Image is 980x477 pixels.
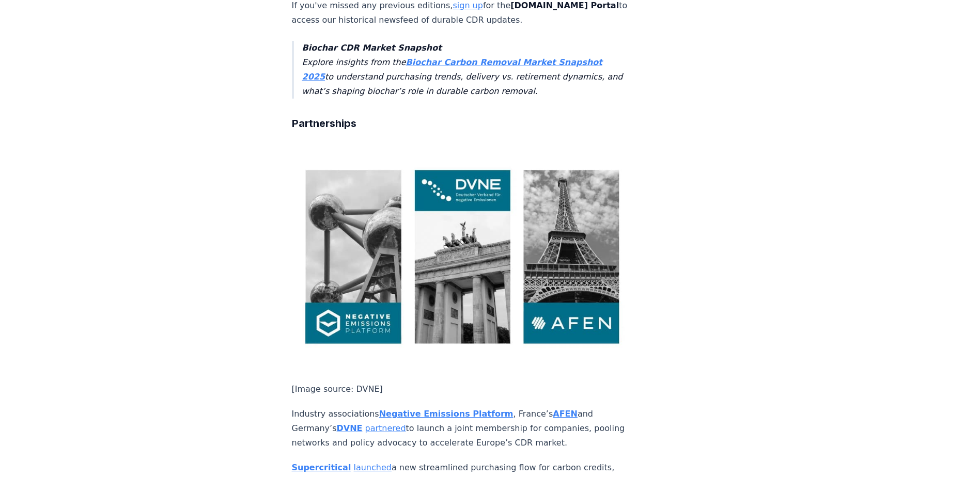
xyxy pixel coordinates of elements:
a: partnered [365,423,406,433]
em: Explore insights from the to understand purchasing trends, delivery vs. retirement dynamics, and ... [302,43,623,96]
a: sign up [453,1,483,10]
p: Industry associations , France’s and Germany’s to launch a joint membership for companies, poolin... [292,407,634,450]
img: blog post image [292,156,634,357]
a: Biochar Carbon Removal Market Snapshot 2025 [302,57,602,82]
a: launched [353,463,391,472]
a: Supercritical [292,463,351,472]
strong: Biochar CDR Market Snapshot [302,43,442,53]
strong: [DOMAIN_NAME] Portal [510,1,619,10]
strong: Partnerships [292,117,356,130]
a: AFEN [553,409,578,419]
p: [Image source: DVNE] [292,382,634,396]
a: DVNE [336,423,362,433]
a: Negative Emissions Platform [379,409,514,419]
